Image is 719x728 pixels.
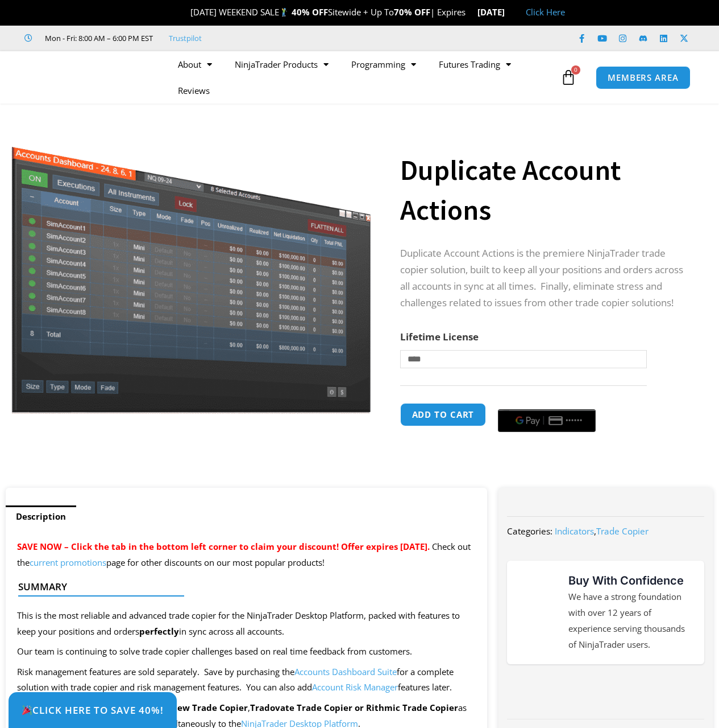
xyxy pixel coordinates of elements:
[518,594,555,631] img: mark thumbs good 43913 | Affordable Indicators – NinjaTrader
[26,57,148,98] img: LogoAI | Affordable Indicators – NinjaTrader
[507,525,552,537] span: Categories:
[400,403,487,426] button: Add to cart
[496,401,598,402] iframe: Secure payment input frame
[400,330,479,343] label: Lifetime License
[568,572,693,589] h3: Buy With Confidence
[17,541,430,552] span: SAVE NOW – Click the tab in the bottom left corner to claim your discount! Offer expires [DATE].
[608,73,679,82] span: MEMBERS AREA
[17,664,476,696] p: Risk management features are sold separately. Save by purchasing the for a complete solution with...
[427,51,522,77] a: Futures Trading
[17,539,476,571] p: Check out the page for other discounts on our most popular products!
[22,705,164,715] span: Click Here to save 40%!
[169,31,202,45] a: Trustpilot
[568,589,693,652] p: We have a strong foundation with over 12 years of experience serving thousands of NinjaTrader users.
[477,6,514,18] strong: [DATE]
[9,692,177,728] a: 🎉Click Here to save 40%!
[596,525,649,537] a: Trade Copier
[596,66,691,89] a: MEMBERS AREA
[340,51,427,77] a: Programming
[400,245,691,311] p: Duplicate Account Actions is the premiere NinjaTrader trade copier solution, built to keep all yo...
[543,61,593,94] a: 0
[42,31,153,45] span: Mon - Fri: 8:00 AM – 6:00 PM EST
[294,666,397,677] a: Accounts Dashboard Suite
[6,505,76,528] a: Description
[566,417,583,425] text: ••••••
[17,608,476,640] p: This is the most reliable and advanced trade copier for the NinjaTrader Desktop Platform, packed ...
[466,8,475,17] img: ⌛
[280,8,288,17] img: 🏌️‍♂️
[22,705,32,715] img: 🎉
[30,557,106,568] a: current promotions
[505,8,514,17] img: 🏭
[400,150,691,230] h1: Duplicate Account Actions
[526,6,565,18] a: Click Here
[17,644,476,660] p: Our team is continuing to solve trade copier challenges based on real time feedback from customers.
[529,682,683,702] img: NinjaTrader Wordmark color RGB | Affordable Indicators – NinjaTrader
[18,581,466,593] h4: Summary
[223,51,340,77] a: NinjaTrader Products
[167,51,223,77] a: About
[394,6,430,18] strong: 70% OFF
[555,525,649,537] span: ,
[555,525,594,537] a: Indicators
[292,6,328,18] strong: 40% OFF
[312,681,398,693] a: Account Risk Manager
[181,8,190,17] img: 🎉
[498,409,596,432] button: Buy with GPay
[9,124,373,414] img: Screenshot 2024-08-26 15414455555
[167,51,558,104] nav: Menu
[571,65,580,75] span: 0
[178,6,477,18] span: [DATE] WEEKEND SALE Sitewide + Up To | Expires
[139,626,179,637] strong: perfectly
[167,77,221,104] a: Reviews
